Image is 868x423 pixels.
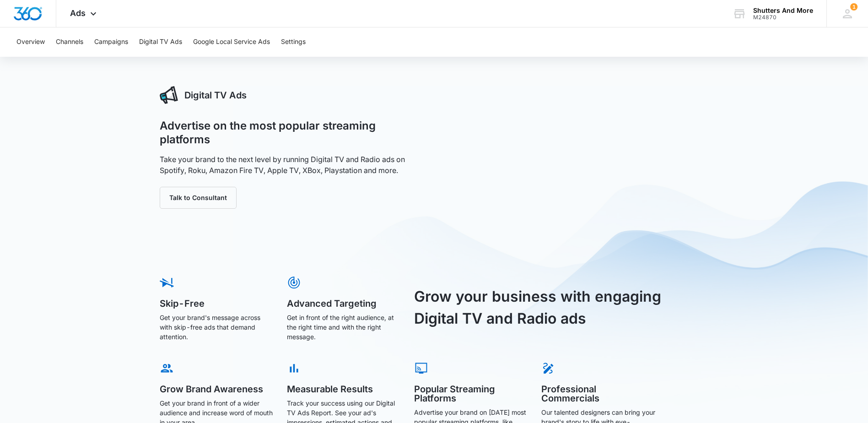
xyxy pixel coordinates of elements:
p: Take your brand to the next level by running Digital TV and Radio ads on Spotify, Roku, Amazon Fi... [160,154,424,176]
h5: Skip-Free [160,299,274,308]
p: Get your brand's message across with skip-free ads that demand attention. [160,313,274,342]
h1: Advertise on the most popular streaming platforms [160,119,424,146]
div: notifications count [850,3,857,11]
button: Settings [281,27,306,57]
p: Get in front of the right audience, at the right time and with the right message. [287,313,401,342]
div: account id [753,14,813,21]
h5: Popular Streaming Platforms [414,385,528,403]
div: account name [753,7,813,14]
iframe: 5 Reasons Why Digital TV Works So Well [444,86,709,235]
span: Ads [70,8,86,18]
button: Overview [16,27,45,57]
span: 1 [850,3,857,11]
h5: Grow Brand Awareness [160,385,274,394]
h3: Digital TV Ads [184,88,247,102]
h5: Measurable Results [287,385,401,394]
h5: Advanced Targeting [287,299,401,308]
button: Talk to Consultant [160,187,237,209]
button: Google Local Service Ads [193,27,270,57]
h3: Grow your business with engaging Digital TV and Radio ads [414,286,671,330]
button: Campaigns [94,27,128,57]
button: Digital TV Ads [139,27,182,57]
h5: Professional Commercials [541,385,656,403]
button: Channels [56,27,83,57]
